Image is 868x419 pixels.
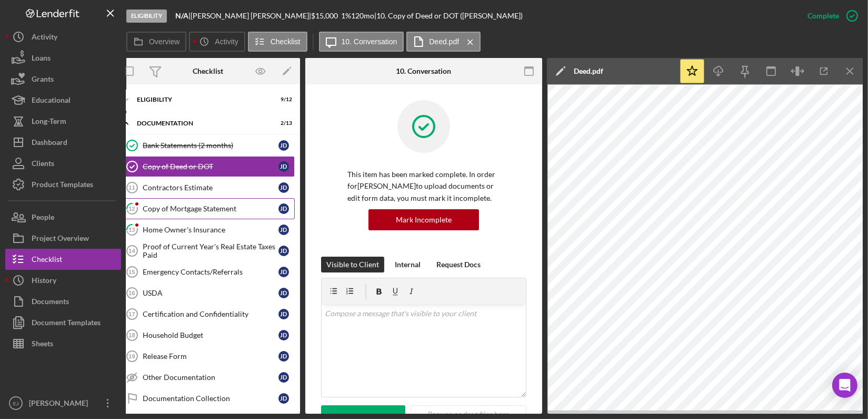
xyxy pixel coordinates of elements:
button: Long-Term [5,111,121,132]
div: J D [278,140,289,151]
div: [PERSON_NAME] [PERSON_NAME] | [191,12,311,20]
div: Copy of Mortgage Statement [143,204,278,213]
div: USDA [143,289,278,297]
button: Loans [5,47,121,69]
div: 10. Conversation [396,67,452,75]
div: [PERSON_NAME] [26,393,95,416]
button: Grants [5,69,121,90]
div: 2 / 13 [273,120,292,126]
a: Documentation CollectionJD [121,388,295,409]
div: J D [278,330,289,340]
button: Overview [126,32,186,52]
tspan: 11 [128,184,135,191]
a: Copy of Deed or DOTJD [121,156,295,177]
a: 17Certification and ConfidentialityJD [121,304,295,325]
div: J D [278,246,289,256]
div: Eligibility [126,9,167,23]
label: Overview [149,37,179,46]
button: Project Overview [5,228,121,249]
div: Emergency Contacts/Referrals [143,268,278,276]
a: 12Copy of Mortgage StatementJD [121,198,295,219]
div: Proof of Current Year's Real Estate Taxes Paid [143,242,278,259]
div: Documents [32,291,69,315]
div: Long-Term [32,111,66,134]
div: Home Owner's Insurance [143,226,278,234]
div: Dashboard [32,132,67,155]
div: Sheets [32,333,53,357]
button: Activity [189,32,245,52]
a: 19Release FormJD [121,346,295,367]
button: History [5,270,121,291]
b: N/A [175,11,188,20]
div: J D [278,161,289,172]
button: Internal [390,257,426,272]
div: Contractors Estimate [143,183,278,192]
tspan: 16 [128,290,135,296]
label: Deed.pdf [429,37,459,46]
div: J D [278,203,289,214]
a: 13Home Owner's InsuranceJD [121,219,295,240]
div: Mark Incomplete [396,209,452,230]
div: 120 mo [351,12,374,20]
button: Visible to Client [321,257,384,272]
div: Copy of Deed or DOT [143,162,278,171]
div: Grants [32,69,54,92]
div: People [32,207,54,230]
div: 1 % [341,12,351,20]
button: People [5,207,121,228]
a: Bank Statements (2 months)JD [121,135,295,156]
div: | 10. Copy of Deed or DOT ([PERSON_NAME]) [374,12,523,20]
label: Checklist [271,37,301,46]
tspan: 19 [128,353,135,359]
div: Eligibility [137,96,266,103]
tspan: 14 [128,248,135,254]
div: Checklist [193,67,223,75]
button: Product Templates [5,174,121,195]
a: 16USDAJD [121,282,295,304]
a: 18Household BudgetJD [121,325,295,346]
div: Loans [32,47,51,71]
button: Document Templates [5,312,121,333]
div: Documentation Collection [143,394,278,403]
div: | [175,12,191,20]
div: J D [278,225,289,235]
div: Deed.pdf [574,67,603,75]
label: 10. Conversation [342,37,397,46]
button: Clients [5,153,121,174]
button: Educational [5,90,121,111]
div: Project Overview [32,228,89,251]
div: Request Docs [436,257,481,272]
button: Deed.pdf [406,32,481,52]
span: $15,000 [311,11,338,20]
button: Activity [5,26,121,47]
div: J D [278,267,289,277]
div: 9 / 12 [273,96,292,103]
button: Sheets [5,333,121,354]
tspan: 17 [128,311,135,317]
div: Internal [395,257,421,272]
div: Activity [32,26,57,50]
div: J D [278,288,289,298]
tspan: 18 [128,332,135,338]
p: This item has been marked complete. In order for [PERSON_NAME] to upload documents or edit form d... [347,169,500,204]
button: Request Docs [431,257,486,272]
button: Documents [5,291,121,312]
div: J D [278,182,289,193]
div: J D [278,309,289,319]
div: Documentation [137,120,266,126]
a: Checklist [5,249,121,270]
div: J D [278,351,289,362]
div: Certification and Confidentiality [143,310,278,318]
div: Release Form [143,352,278,360]
div: Document Templates [32,312,101,336]
div: History [32,270,56,294]
a: 11Contractors EstimateJD [121,177,295,198]
button: Mark Incomplete [368,209,479,230]
button: 10. Conversation [319,32,404,52]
